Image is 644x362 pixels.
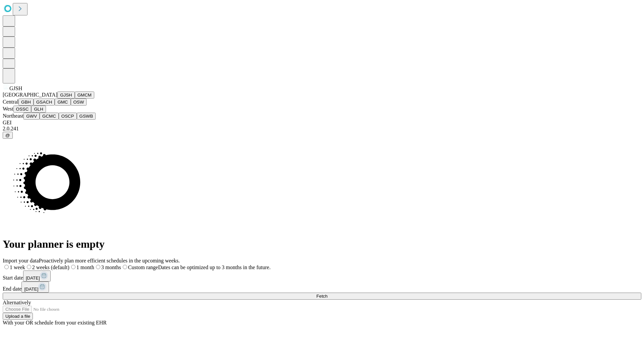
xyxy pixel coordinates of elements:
span: 1 month [76,264,94,270]
div: Start date [3,270,641,282]
button: GSACH [34,99,55,106]
button: GSWB [77,113,96,120]
h1: Your planner is empty [3,238,641,250]
button: Upload a file [3,313,33,320]
input: 2 weeks (default) [27,265,31,269]
span: Fetch [316,294,327,299]
span: [DATE] [26,276,40,281]
button: GJSH [57,92,75,99]
div: GEI [3,120,641,126]
button: GCMC [40,113,59,120]
button: [DATE] [23,270,51,282]
input: Custom rangeDates can be optimized up to 3 months in the future. [123,265,127,269]
button: Fetch [3,293,641,300]
span: 2 weeks (default) [32,264,69,270]
span: Custom range [128,264,158,270]
span: Alternatively [3,300,31,305]
span: GJSH [9,85,22,91]
span: Import your data [3,258,39,263]
button: OSSC [13,106,32,113]
input: 1 week [4,265,9,269]
button: OSCP [59,113,77,120]
button: [DATE] [21,282,49,293]
button: GMC [55,99,70,106]
span: West [3,106,13,112]
span: With your OR schedule from your existing EHR [3,320,107,325]
span: 1 week [10,264,25,270]
span: Proactively plan more efficient schedules in the upcoming weeks. [39,258,180,263]
button: GWV [23,113,40,120]
span: @ [5,133,10,138]
div: End date [3,282,641,293]
span: [DATE] [24,287,38,292]
input: 1 month [71,265,75,269]
span: [GEOGRAPHIC_DATA] [3,92,57,98]
button: @ [3,132,13,139]
div: 2.0.241 [3,126,641,132]
span: Dates can be optimized up to 3 months in the future. [158,264,270,270]
span: Central [3,99,18,105]
span: Northeast [3,113,23,119]
span: 3 months [101,264,121,270]
button: OSW [71,99,87,106]
button: GLH [31,106,46,113]
button: GMCM [75,92,94,99]
input: 3 months [96,265,100,269]
button: GBH [18,99,34,106]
